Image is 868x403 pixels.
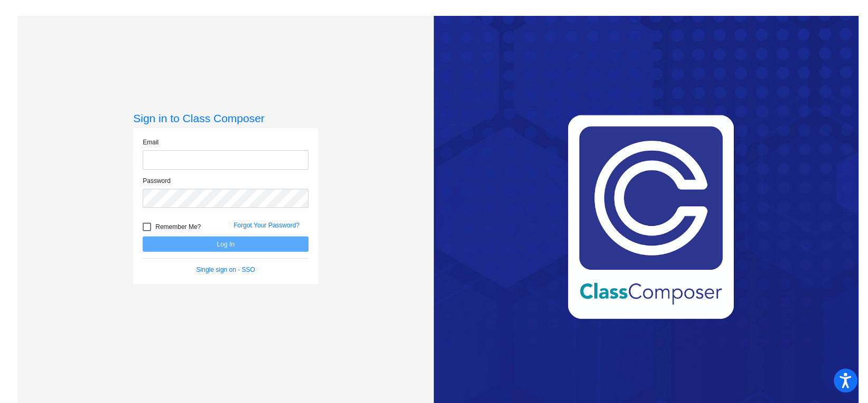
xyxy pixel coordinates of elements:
[143,236,309,252] button: Log In
[196,266,255,273] a: Single sign on - SSO
[133,112,318,125] h3: Sign in to Class Composer
[155,221,201,233] span: Remember Me?
[143,176,171,186] label: Password
[143,138,158,147] label: Email
[234,222,300,229] a: Forgot Your Password?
